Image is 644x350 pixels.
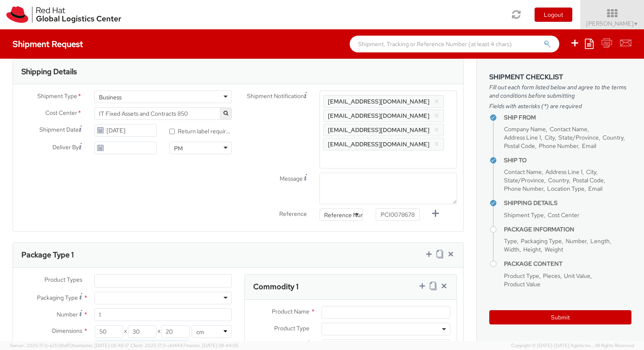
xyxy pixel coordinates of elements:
span: Packaging Type [521,237,562,245]
span: Address Line 1 [545,168,582,176]
span: State/Province [558,134,599,141]
div: Business [99,93,122,101]
span: Shipment Type [37,92,77,101]
span: Address Line 1 [504,134,541,141]
div: PM [174,144,183,153]
span: Reference [279,210,307,218]
span: City [545,134,555,141]
span: Dimensions [52,327,82,334]
h4: Shipment Request [13,39,83,49]
span: [EMAIL_ADDRESS][DOMAIN_NAME] [328,126,429,134]
button: × [434,125,439,135]
span: Product Type [274,324,309,332]
span: Product Value [504,280,540,288]
span: City [586,168,596,176]
span: Number [566,237,587,245]
span: ▼ [634,21,639,27]
span: Message [280,175,303,182]
span: Location Type [547,185,584,192]
span: Cost Center [548,211,579,219]
span: Pieces [543,272,560,280]
span: Email [582,142,596,150]
span: X [156,325,161,338]
span: Contact Name [504,168,542,176]
span: Shipment Notification [247,92,304,101]
span: Country [548,176,569,184]
span: Server: 2025.17.0-a2fc8bd50ba [10,342,129,348]
span: X [123,325,128,338]
span: Width [504,246,519,253]
div: Reference Number [324,211,374,219]
input: Return label required [169,129,175,134]
h4: Package Content [504,261,631,267]
button: × [434,139,439,149]
span: Unit Value [564,272,590,280]
span: [EMAIL_ADDRESS][DOMAIN_NAME] [328,98,429,105]
span: Product Name [272,308,309,315]
h4: Ship To [504,157,631,163]
h3: Commodity 1 [253,283,299,291]
span: Client: 2025.17.0-cb14447 [130,342,239,348]
span: Weight [545,246,563,253]
span: [EMAIL_ADDRESS][DOMAIN_NAME] [328,112,429,119]
span: Fill out each form listed below and agree to the terms and conditions before submitting [489,83,631,100]
span: Shipment Date [39,125,79,134]
span: IT Fixed Assets and Contracts 850 [94,107,232,120]
button: × [434,111,439,121]
span: Email [588,185,602,192]
span: Deliver By [52,143,79,152]
label: Return label required [169,126,232,135]
span: Postal Code [573,176,604,184]
h4: Ship From [504,114,631,121]
h3: Package Type 1 [21,251,74,259]
span: Fields with asterisks (*) are required [489,102,631,110]
input: Height [161,325,190,338]
span: master, [DATE] 08:48:17 [78,342,129,348]
span: Cost Center [45,109,77,118]
button: Logout [535,8,572,22]
span: Contact Name [550,125,587,133]
input: Shipment, Tracking or Reference Number (at least 4 chars) [350,36,559,52]
span: Country [602,134,623,141]
h4: Package Information [504,226,631,233]
input: Length [95,325,123,338]
span: Product Type [504,272,539,280]
span: Copyright © [DATE]-[DATE] Agistix Inc., All Rights Reserved [511,342,634,349]
button: × [434,96,439,106]
img: rh-logistics-00dfa346123c4ec078e1.svg [6,6,121,23]
h3: Shipping Details [21,67,77,76]
span: [PERSON_NAME] [586,20,639,27]
span: Phone Number [504,185,543,192]
span: master, [DATE] 08:44:05 [186,342,239,348]
span: Company Name [504,125,546,133]
span: Phone Number [539,142,578,150]
h4: Shipping Details [504,200,631,206]
span: Type [504,237,517,245]
span: Product Types [44,276,82,283]
h3: Shipment Checklist [489,73,631,81]
span: [EMAIL_ADDRESS][DOMAIN_NAME] [328,140,429,148]
span: Length [590,237,610,245]
span: Shipment Type [504,211,544,219]
span: IT Fixed Assets and Contracts 850 [99,110,227,117]
span: Packaging Type [37,294,78,301]
span: Number [57,311,78,318]
button: Submit [489,310,631,324]
span: Postal Code [504,142,535,150]
input: Width [128,325,156,338]
span: State/Province [504,176,544,184]
span: Height [523,246,541,253]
